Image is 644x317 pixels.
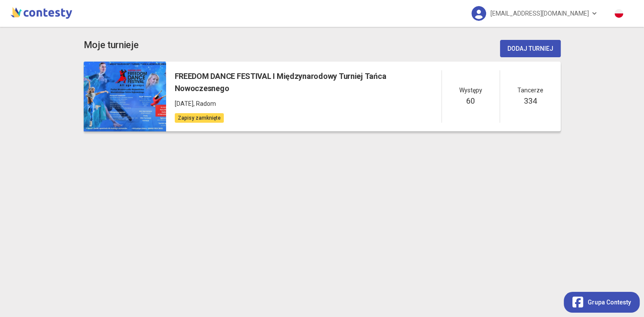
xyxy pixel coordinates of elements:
h3: Moje turnieje [84,38,139,53]
h5: FREEDOM DANCE FESTIVAL I Międzynarodowy Turniej Tańca Nowoczesnego [175,70,441,95]
span: [EMAIL_ADDRESS][DOMAIN_NAME] [490,4,589,23]
span: Występy [459,85,482,95]
button: Dodaj turniej [500,40,561,57]
app-title: competition-list.title [84,38,139,53]
span: , Radom [193,100,216,107]
span: Grupa Contesty [588,297,631,307]
span: [DATE] [175,100,193,107]
span: Zapisy zamknięte [175,113,224,123]
h5: 60 [466,95,474,107]
h5: 334 [524,95,536,107]
span: Tancerze [517,85,543,95]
